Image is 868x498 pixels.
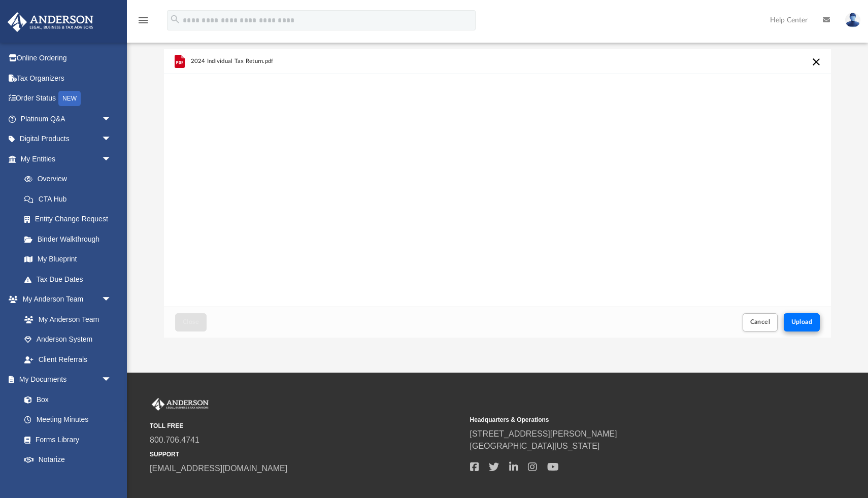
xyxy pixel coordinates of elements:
i: search [170,14,181,25]
span: arrow_drop_down [102,129,122,150]
div: Upload [164,49,831,338]
small: TOLL FREE [150,421,463,430]
a: Tax Organizers [7,68,127,88]
a: 800.706.4741 [150,436,199,444]
small: Headquarters & Operations [470,415,783,424]
a: My Documentsarrow_drop_down [7,370,122,390]
a: menu [137,19,149,26]
span: arrow_drop_down [102,109,122,129]
a: Overview [14,169,127,189]
a: Anderson System [14,329,122,350]
button: Close [175,313,207,331]
span: arrow_drop_down [102,149,122,170]
a: Box [14,389,117,410]
a: [GEOGRAPHIC_DATA][US_STATE] [470,442,600,450]
i: menu [137,14,149,26]
a: My Entitiesarrow_drop_down [7,149,127,169]
a: Platinum Q&Aarrow_drop_down [7,109,127,129]
span: Upload [791,319,813,325]
span: 2024 Individual Tax Return.pdf [191,58,274,64]
div: NEW [58,91,81,106]
a: Digital Productsarrow_drop_down [7,129,127,149]
img: User Pic [845,13,860,27]
a: Notarize [14,450,122,470]
span: arrow_drop_down [102,289,122,310]
small: SUPPORT [150,450,463,459]
a: CTA Hub [14,189,127,209]
span: Cancel [750,319,771,325]
a: Forms Library [14,429,117,450]
button: Upload [784,313,820,331]
a: [EMAIL_ADDRESS][DOMAIN_NAME] [150,464,287,473]
a: Tax Due Dates [14,269,127,289]
div: grid [164,49,831,307]
button: Cancel this upload [810,56,822,68]
span: arrow_drop_down [102,370,122,390]
a: My Anderson Team [14,309,117,329]
a: Entity Change Request [14,209,127,229]
img: Anderson Advisors Platinum Portal [150,398,211,411]
a: Order StatusNEW [7,88,127,109]
a: Meeting Minutes [14,410,122,430]
a: My Blueprint [14,249,122,270]
a: Client Referrals [14,349,122,370]
a: Binder Walkthrough [14,229,127,249]
a: [STREET_ADDRESS][PERSON_NAME] [470,429,617,438]
img: Anderson Advisors Platinum Portal [5,12,96,32]
a: My Anderson Teamarrow_drop_down [7,289,122,310]
button: Cancel [743,313,778,331]
span: Close [183,319,199,325]
a: Online Ordering [7,48,127,69]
